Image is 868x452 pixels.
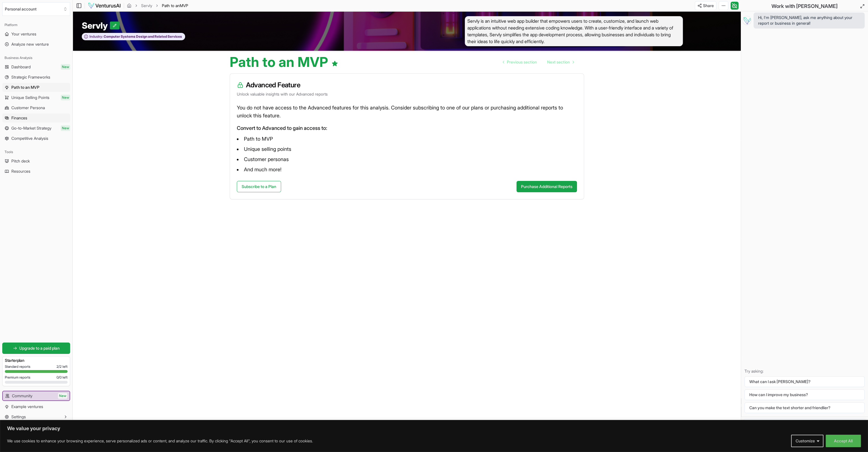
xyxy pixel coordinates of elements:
[162,3,180,8] span: Path to an
[2,124,70,133] a: Go-to-Market StrategyNew
[742,16,751,25] img: Vera
[2,134,70,143] a: Competitive Analysis
[744,389,865,400] button: How can I improve my business?
[2,157,70,166] a: Pitch deck
[237,181,281,192] a: Subscribe to a Plan
[11,105,45,111] span: Customer Persona
[498,56,541,68] a: Go to previous page
[744,376,865,387] button: What can I ask [PERSON_NAME]?
[127,3,188,9] nav: breadcrumb
[2,73,70,82] a: Strategic Frameworks
[57,364,68,369] span: 2 / 2 left
[507,59,537,65] span: Previous section
[2,402,70,411] a: Example ventures
[11,158,30,164] span: Pitch deck
[141,3,152,9] a: Servly
[19,345,60,351] span: Upgrade to a paid plan
[791,435,823,447] button: Customize
[82,33,185,41] button: Industry:Computer Systems Design and Related Services
[7,425,861,432] p: We value your privacy
[516,181,577,192] button: Purchase Additional Reports
[237,104,577,120] p: You do not have access to the Advanced features for this analysis. Consider subscribing to one of...
[237,165,577,174] li: And much more!
[11,74,50,80] span: Strategic Frameworks
[11,31,36,37] span: Your ventures
[7,438,313,444] p: We use cookies to enhance your browsing experience, serve personalized ads or content, and analyz...
[61,64,70,70] span: New
[82,20,110,31] span: Servly
[5,375,30,380] span: Premium reports
[2,62,70,71] a: DashboardNew
[703,3,714,9] span: Share
[5,358,68,363] h3: Starter plan
[11,404,43,409] span: Example ventures
[103,34,182,39] span: Computer Systems Design and Related Services
[2,2,70,16] button: Select an organization
[2,113,70,122] a: Finances
[695,1,716,10] button: Share
[2,103,70,112] a: Customer Persona
[61,125,70,131] span: New
[744,368,865,374] p: Try asking:
[11,115,27,121] span: Finances
[3,391,70,400] a: CommunityNew
[826,435,861,447] button: Accept All
[162,3,188,9] span: Path to anMVP
[2,83,70,92] a: Path to an MVP
[11,41,49,47] span: Analyze new venture
[2,147,70,157] div: Tools
[11,168,30,174] span: Resources
[61,95,70,100] span: New
[237,134,577,143] li: Path to MVP
[11,136,48,141] span: Competitive Analysis
[11,64,31,70] span: Dashboard
[237,81,577,90] h3: Advanced Feature
[11,95,49,100] span: Unique Selling Points
[2,20,70,29] div: Platform
[88,2,121,9] img: logo
[12,393,32,399] span: Community
[771,2,838,10] h2: Work with [PERSON_NAME]
[758,15,860,26] span: Hi, I'm [PERSON_NAME], ask me anything about your report or business in general!
[237,124,577,132] p: Convert to Advanced to gain access to:
[11,414,26,420] span: Settings
[237,91,577,97] p: Unlock valuable insights with our Advanced reports
[237,155,577,164] li: Customer personas
[230,55,338,69] h1: Path to an MVP
[2,53,70,62] div: Business Analysis
[465,16,683,46] span: Servly is an intuitive web app builder that empowers users to create, customize, and launch web a...
[547,59,570,65] span: Next section
[58,393,67,399] span: New
[2,93,70,102] a: Unique Selling PointsNew
[11,85,39,90] span: Path to an MVP
[5,364,30,369] span: Standard reports
[543,56,578,68] a: Go to next page
[498,56,578,68] nav: pagination
[2,40,70,49] a: Analyze new venture
[2,29,70,39] a: Your ventures
[2,167,70,176] a: Resources
[2,412,70,421] button: Settings
[11,125,51,131] span: Go-to-Market Strategy
[744,402,865,413] button: Can you make the text shorter and friendlier?
[89,34,103,39] span: Industry:
[2,343,70,354] a: Upgrade to a paid plan
[237,145,577,154] li: Unique selling points
[57,375,68,380] span: 0 / 0 left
